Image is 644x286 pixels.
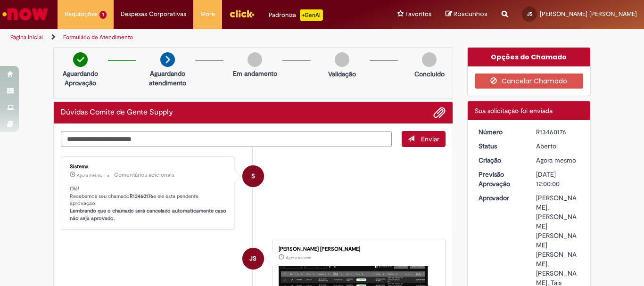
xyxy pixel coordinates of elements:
[7,29,422,46] ul: Trilhas de página
[454,9,487,18] span: Rascunhos
[471,170,529,188] dt: Previsão Aprovação
[536,156,576,164] span: Agora mesmo
[10,33,43,41] a: Página inicial
[121,9,186,19] span: Despesas Corporativas
[405,9,431,19] span: Favoritos
[145,69,190,88] p: Aguardando atendimento
[471,155,529,165] dt: Criação
[527,11,532,17] span: JS
[248,52,262,67] img: img-circle-grey.png
[286,255,311,261] span: Agora mesmo
[540,10,637,18] span: [PERSON_NAME] [PERSON_NAME]
[471,141,529,151] dt: Status
[73,52,88,67] img: check-circle-green.png
[61,108,173,117] h2: Dúvidas Comite de Gente Supply Histórico de tíquete
[468,48,591,66] div: Opções do Chamado
[536,127,580,137] div: R13460176
[471,127,529,137] dt: Número
[300,9,323,21] p: +GenAi
[414,69,445,79] p: Concluído
[536,156,576,164] time: 28/08/2025 23:01:02
[251,165,255,188] span: S
[422,52,437,67] img: img-circle-grey.png
[249,247,256,270] span: JS
[536,170,580,188] div: [DATE] 12:00:00
[269,9,323,21] div: Padroniza
[471,193,529,203] dt: Aprovador
[402,131,446,147] button: Enviar
[200,9,215,19] span: More
[70,164,227,170] div: Sistema
[114,171,174,179] small: Comentários adicionais
[1,5,50,24] img: ServiceNow
[70,207,228,222] b: Lembrando que o chamado será cancelado automaticamente caso não seja aprovado.
[233,69,277,78] p: Em andamento
[328,69,356,79] p: Validação
[229,7,255,21] img: click_logo_yellow_360x200.png
[130,193,153,200] b: R13460176
[61,131,392,147] textarea: Digite sua mensagem aqui...
[536,155,580,165] div: 28/08/2025 23:01:02
[70,185,227,222] p: Olá! Recebemos seu chamado e ele esta pendente aprovação.
[475,106,553,115] span: Sua solicitação foi enviada
[77,172,102,178] span: Agora mesmo
[446,10,487,19] a: Rascunhos
[77,172,102,178] time: 28/08/2025 23:01:16
[99,11,107,19] span: 1
[63,33,133,41] a: Formulário de Atendimento
[475,74,584,89] button: Cancelar Chamado
[242,165,264,187] div: System
[433,106,446,119] button: Adicionar anexos
[279,246,436,252] div: [PERSON_NAME] [PERSON_NAME]
[536,141,580,151] div: Aberto
[242,248,264,270] div: Jonathan Da Silva Santana
[65,9,98,19] span: Requisições
[335,52,349,67] img: img-circle-grey.png
[58,69,103,88] p: Aguardando Aprovação
[160,52,175,67] img: arrow-next.png
[286,255,311,261] time: 28/08/2025 23:00:50
[421,135,439,143] span: Enviar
